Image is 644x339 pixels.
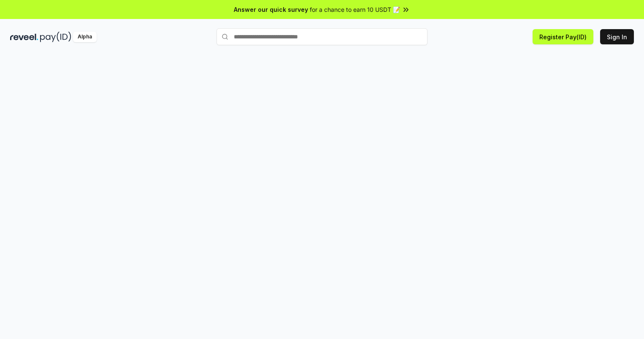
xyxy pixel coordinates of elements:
[234,5,308,14] span: Answer our quick survey
[600,29,634,44] button: Sign In
[73,32,97,42] div: Alpha
[533,29,593,44] button: Register Pay(ID)
[10,32,38,42] img: reveel_dark
[310,5,400,14] span: for a chance to earn 10 USDT 📝
[40,32,71,42] img: pay_id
